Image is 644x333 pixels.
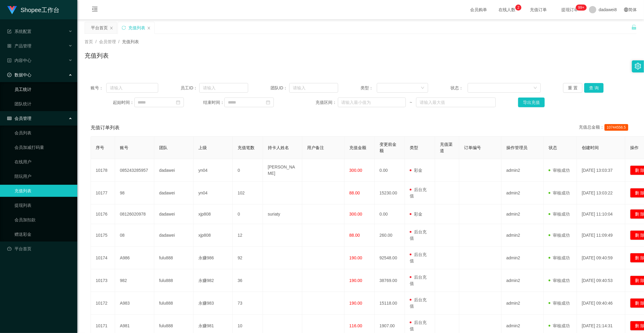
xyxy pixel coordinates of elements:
span: 团队 [159,145,168,150]
span: 操作管理员 [506,145,527,150]
i: 图标: close [110,26,113,30]
span: 88.00 [349,191,360,195]
td: 10178 [91,159,115,182]
input: 请输入最小值为 [338,98,406,107]
span: 类型 [410,145,418,150]
i: 图标: calendar [266,100,270,104]
td: yn04 [194,159,233,182]
span: 审核成功 [549,255,570,260]
span: 88.00 [349,233,360,238]
span: 后台充值 [410,187,427,198]
span: 彩金 [410,168,422,173]
button: 查 询 [584,83,604,93]
span: 产品管理 [7,43,31,48]
td: dadawei [154,204,194,224]
td: 0 [233,204,263,224]
td: xjp808 [194,224,233,247]
td: 0.00 [375,204,405,224]
span: 后台充值 [410,252,427,263]
td: [DATE] 11:09:49 [577,224,625,247]
td: admin2 [501,182,544,204]
i: 图标: appstore-o [7,44,11,48]
span: 上级 [198,145,207,150]
a: 员工统计 [14,83,72,95]
td: 10176 [91,204,115,224]
td: [DATE] 09:40:46 [577,292,625,315]
td: dadawei [154,224,194,247]
td: 永赚986 [194,247,233,269]
span: 充值列表 [122,39,139,44]
span: 充值金额 [349,145,366,150]
h1: Shopee工作台 [21,0,59,20]
a: 提现列表 [14,199,72,211]
td: 92548.00 [375,247,405,269]
sup: 303 [576,5,587,11]
i: 图标: close [147,26,151,30]
span: 彩金 [410,212,422,216]
i: 图标: global [624,8,628,12]
td: 260.00 [375,224,405,247]
input: 请输入 [289,83,338,93]
td: 982 [115,269,154,292]
span: 操作 [630,145,639,150]
span: 后台充值 [410,275,427,286]
span: 充值笔数 [238,145,255,150]
td: 0 [233,159,263,182]
td: 12 [233,224,263,247]
span: 充值区间： [316,99,338,106]
img: logo.9652507e.png [7,6,17,14]
i: 图标: table [7,116,11,120]
span: 用户备注 [307,145,324,150]
p: 2 [517,5,520,11]
span: 订单编号 [464,145,481,150]
td: 73 [233,292,263,315]
td: admin2 [501,204,544,224]
td: dadawei [154,182,194,204]
span: 充值渠道 [440,142,453,153]
span: 190.00 [349,278,362,283]
td: [PERSON_NAME] [263,159,302,182]
span: 后台充值 [410,320,427,331]
span: 审核成功 [549,168,570,173]
i: 图标: setting [635,63,641,69]
span: 持卡人姓名 [268,145,289,150]
i: 图标: calendar [176,100,180,104]
span: 300.00 [349,168,362,173]
td: 10173 [91,269,115,292]
a: 赠送彩金 [14,228,72,240]
span: 审核成功 [549,278,570,283]
td: 永赚983 [194,292,233,315]
sup: 2 [515,5,521,11]
td: admin2 [501,247,544,269]
td: A986 [115,247,154,269]
i: 图标: profile [7,58,11,62]
a: 图标: dashboard平台首页 [7,243,72,255]
span: 团队ID： [271,85,289,91]
td: 15230.00 [375,182,405,204]
td: 98 [115,182,154,204]
td: yn04 [194,182,233,204]
a: 会员加扣款 [14,214,72,226]
span: 提现订单 [558,8,581,12]
td: 10177 [91,182,115,204]
span: / [118,39,120,44]
span: ~ [406,99,416,106]
i: 图标: form [7,29,11,34]
td: 36 [233,269,263,292]
span: 员工ID： [181,85,199,91]
td: xjp808 [194,204,233,224]
td: fulu888 [154,247,194,269]
span: 后台充值 [410,229,427,241]
td: 92 [233,247,263,269]
span: 系统配置 [7,29,31,34]
span: 190.00 [349,255,362,260]
td: [DATE] 09:40:53 [577,269,625,292]
span: 300.00 [349,212,362,216]
td: 08 [115,224,154,247]
i: 图标: down [421,86,425,90]
span: 序号 [96,145,104,150]
td: 0.00 [375,159,405,182]
button: 导出充值 [518,98,545,107]
span: 190.00 [349,301,362,306]
i: 图标: check-circle-o [7,73,11,77]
